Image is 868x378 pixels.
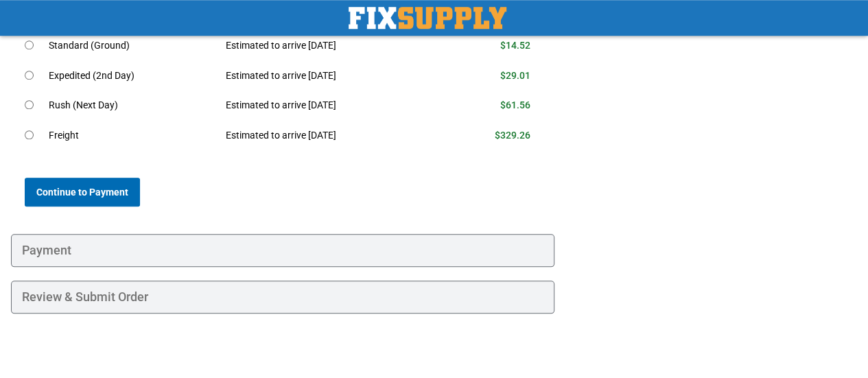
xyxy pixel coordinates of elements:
[49,91,215,121] td: Rush (Next Day)
[49,31,215,61] td: Standard (Ground)
[49,61,215,91] td: Expedited (2nd Day)
[36,187,128,198] span: Continue to Payment
[215,61,443,91] td: Estimated to arrive [DATE]
[215,31,443,61] td: Estimated to arrive [DATE]
[11,234,554,267] div: Payment
[500,99,530,110] span: $61.56
[25,178,140,206] button: Continue to Payment
[11,281,554,314] div: Review & Submit Order
[500,70,530,81] span: $29.01
[349,7,506,29] img: Fix Industrial Supply
[215,121,443,151] td: Estimated to arrive [DATE]
[495,130,530,141] span: $329.26
[49,121,215,151] td: Freight
[215,91,443,121] td: Estimated to arrive [DATE]
[500,40,530,51] span: $14.52
[349,7,506,29] a: store logo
